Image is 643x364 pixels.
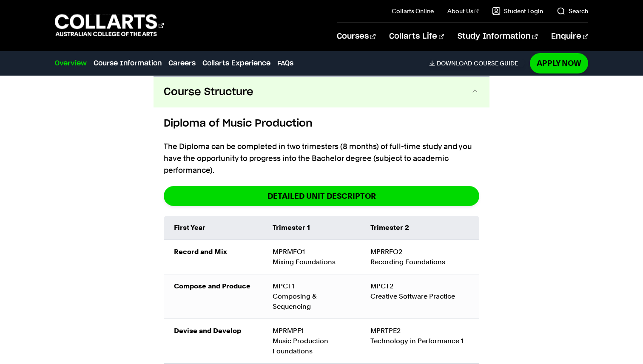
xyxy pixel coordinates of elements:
td: MPRRFO2 Recording Foundations [360,240,479,274]
a: Courses [337,23,376,51]
a: DETAILED UNIT DESCRIPTOR [164,186,479,206]
a: Collarts Life [389,23,444,51]
a: Collarts Online [392,7,434,15]
strong: Devise and Develop [174,327,241,335]
td: First Year [164,216,262,240]
td: MPRMFO1 Mixing Foundations [262,240,360,274]
td: Trimester 2 [360,216,479,240]
span: Course Structure [164,85,253,99]
a: About Us [447,7,479,15]
div: MPRMPF1 Music Production Foundations [273,326,350,356]
div: MPRTPE2 Technology in Performance 1 [370,326,469,346]
div: Go to homepage [55,13,164,37]
a: Apply Now [530,53,588,73]
a: Search [557,7,588,15]
a: Careers [168,58,196,68]
strong: Compose and Produce [174,282,250,290]
p: The Diploma can be completed in two trimesters (8 months) of full-time study and you have the opp... [164,141,479,176]
strong: Record and Mix [174,248,227,256]
span: Download [437,59,472,67]
a: Enquire [551,23,588,51]
a: Student Login [492,7,543,15]
a: Study Information [458,23,538,51]
a: Collarts Experience [202,58,270,68]
a: Course Information [94,58,162,68]
td: MPCT1 Composing & Sequencing [262,274,360,319]
td: MPCT2 Creative Software Practice [360,274,479,319]
a: Overview [55,58,87,68]
td: Trimester 1 [262,216,360,240]
a: DownloadCourse Guide [429,59,525,67]
button: Course Structure [154,77,489,107]
a: FAQs [277,58,293,68]
h6: Diploma of Music Production [164,116,479,131]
